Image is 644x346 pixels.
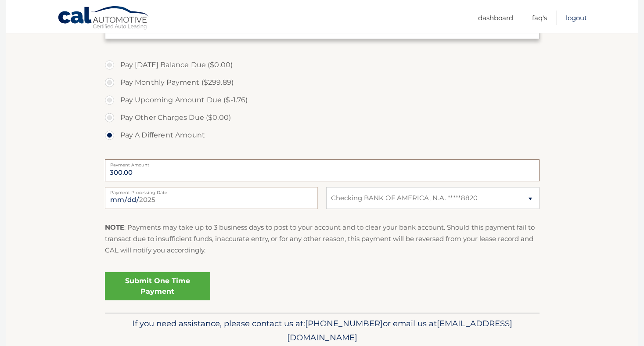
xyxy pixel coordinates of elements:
[105,159,540,181] input: Payment Amount
[105,223,124,231] strong: NOTE
[105,222,540,256] p: : Payments may take up to 3 business days to post to your account and to clear your bank account....
[287,318,512,342] span: [EMAIL_ADDRESS][DOMAIN_NAME]
[105,91,540,109] label: Pay Upcoming Amount Due ($-1.76)
[105,272,210,300] a: Submit One Time Payment
[105,187,318,209] input: Payment Date
[105,56,540,74] label: Pay [DATE] Balance Due ($0.00)
[566,11,587,25] a: Logout
[105,126,540,144] label: Pay A Different Amount
[532,11,547,25] a: FAQ's
[111,317,534,345] p: If you need assistance, please contact us at: or email us at
[305,318,383,328] span: [PHONE_NUMBER]
[105,74,540,91] label: Pay Monthly Payment ($299.89)
[478,11,513,25] a: Dashboard
[105,159,540,166] label: Payment Amount
[58,6,150,31] a: Cal Automotive
[105,187,318,194] label: Payment Processing Date
[105,109,540,126] label: Pay Other Charges Due ($0.00)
